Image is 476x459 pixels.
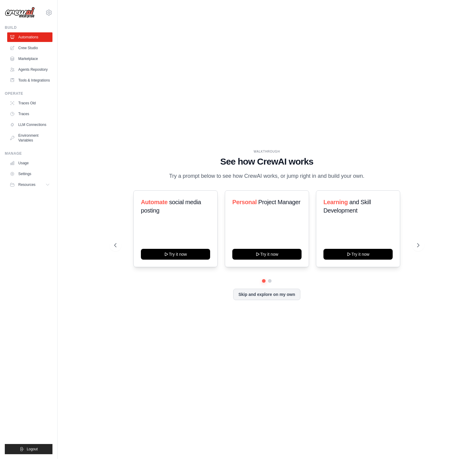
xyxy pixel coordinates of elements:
a: LLM Connections [7,120,52,130]
img: Logo [5,7,35,18]
div: WALKTHROUGH [114,149,419,154]
span: Project Manager [258,199,300,205]
a: Tools & Integrations [7,76,52,85]
a: Traces [7,109,52,119]
div: Operate [5,91,52,96]
a: Usage [7,158,52,168]
button: Skip and explore on my own [233,289,300,300]
button: Try it now [323,249,393,260]
a: Environment Variables [7,131,52,145]
a: Agents Repository [7,65,52,74]
button: Try it now [232,249,302,260]
span: Personal [232,199,257,205]
a: Traces Old [7,98,52,108]
span: social media posting [141,199,201,214]
button: Try it now [141,249,210,260]
div: Build [5,25,52,30]
a: Crew Studio [7,43,52,53]
div: Manage [5,151,52,156]
span: Learning [323,199,348,205]
a: Settings [7,169,52,179]
button: Logout [5,444,52,454]
h1: See how CrewAI works [114,156,419,167]
span: Automate [141,199,168,205]
p: Try a prompt below to see how CrewAI works, or jump right in and build your own. [166,172,367,180]
a: Marketplace [7,54,52,64]
span: Resources [18,182,35,187]
span: Logout [27,447,38,452]
a: Automations [7,32,52,42]
button: Resources [7,180,52,189]
span: and Skill Development [323,199,371,214]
